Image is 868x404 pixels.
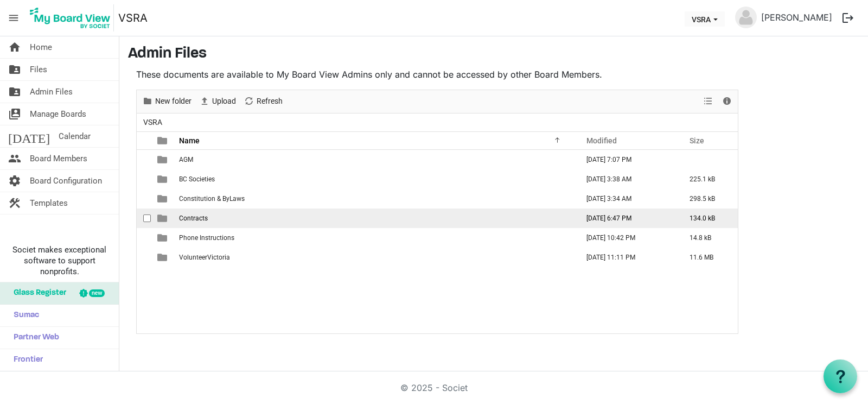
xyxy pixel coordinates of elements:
a: [PERSON_NAME] [757,7,837,28]
button: VSRA dropdownbutton [685,11,725,27]
span: AGM [179,156,193,163]
td: checkbox [137,169,151,189]
td: 11.6 MB is template cell column header Size [678,248,738,267]
span: switch_account [8,103,21,125]
img: My Board View Logo [27,4,114,31]
td: April 14, 2025 7:07 PM column header Modified [575,150,678,169]
span: construction [8,192,21,214]
button: View dropdownbutton [701,94,714,108]
td: checkbox [137,228,151,248]
button: New folder [141,94,194,108]
button: Details [720,94,735,108]
span: folder_shared [8,59,21,80]
td: July 09, 2025 11:11 PM column header Modified [575,248,678,267]
button: Upload [197,94,238,108]
td: checkbox [137,209,151,228]
td: 134.0 kB is template cell column header Size [678,209,738,228]
span: VSRA [141,116,164,129]
td: July 08, 2025 3:34 AM column header Modified [575,189,678,209]
span: Partner Web [8,327,59,349]
td: is template cell column header type [151,150,176,169]
span: folder_shared [8,81,21,103]
span: Contracts [179,214,208,222]
span: Manage Boards [30,103,86,125]
td: July 08, 2025 3:38 AM column header Modified [575,169,678,189]
td: Contracts is template cell column header Name [176,209,575,228]
span: Frontier [8,349,43,371]
span: home [8,36,21,58]
td: is template cell column header type [151,248,176,267]
td: is template cell column header type [151,169,176,189]
td: VolunteerVictoria is template cell column header Name [176,248,575,267]
td: is template cell column header type [151,209,176,228]
td: is template cell column header Size [678,150,738,169]
td: July 09, 2025 10:42 PM column header Modified [575,228,678,248]
span: Societ makes exceptional software to support nonprofits. [5,244,114,277]
td: checkbox [137,248,151,267]
div: new [89,289,105,297]
td: August 21, 2025 6:47 PM column header Modified [575,209,678,228]
td: checkbox [137,189,151,209]
td: Constitution & ByLaws is template cell column header Name [176,189,575,209]
span: Phone Instructions [179,234,234,242]
span: Calendar [59,125,91,147]
td: AGM is template cell column header Name [176,150,575,169]
span: Modified [586,136,617,145]
td: Phone Instructions is template cell column header Name [176,228,575,248]
button: logout [837,7,859,29]
div: Upload [195,90,240,113]
span: Board Members [30,148,87,169]
div: Details [718,90,736,113]
a: My Board View Logo [27,4,118,31]
span: BC Societies [179,175,215,183]
td: 14.8 kB is template cell column header Size [678,228,738,248]
td: is template cell column header type [151,228,176,248]
span: [DATE] [8,125,50,147]
span: menu [3,8,24,28]
span: Sumac [8,305,39,326]
span: Home [30,36,52,58]
h3: Admin Files [128,45,859,64]
span: Board Configuration [30,170,102,192]
span: Files [30,59,47,80]
span: Templates [30,192,68,214]
td: is template cell column header type [151,189,176,209]
button: Refresh [242,94,285,108]
span: Constitution & ByLaws [179,195,245,203]
span: Refresh [256,94,284,108]
a: VSRA [118,7,148,29]
td: 225.1 kB is template cell column header Size [678,169,738,189]
td: checkbox [137,150,151,169]
span: settings [8,170,21,192]
span: Size [690,136,704,145]
div: Refresh [240,90,286,113]
td: 298.5 kB is template cell column header Size [678,189,738,209]
span: Admin Files [30,81,73,103]
span: VolunteerVictoria [179,254,230,261]
span: Name [179,136,200,145]
span: New folder [154,94,193,108]
div: View [699,90,718,113]
p: These documents are available to My Board View Admins only and cannot be accessed by other Board ... [136,68,738,81]
span: Glass Register [8,282,66,304]
span: people [8,148,21,169]
td: BC Societies is template cell column header Name [176,169,575,189]
div: New folder [138,90,195,113]
img: no-profile-picture.svg [735,7,757,28]
span: Upload [211,94,237,108]
a: © 2025 - Societ [400,382,468,393]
